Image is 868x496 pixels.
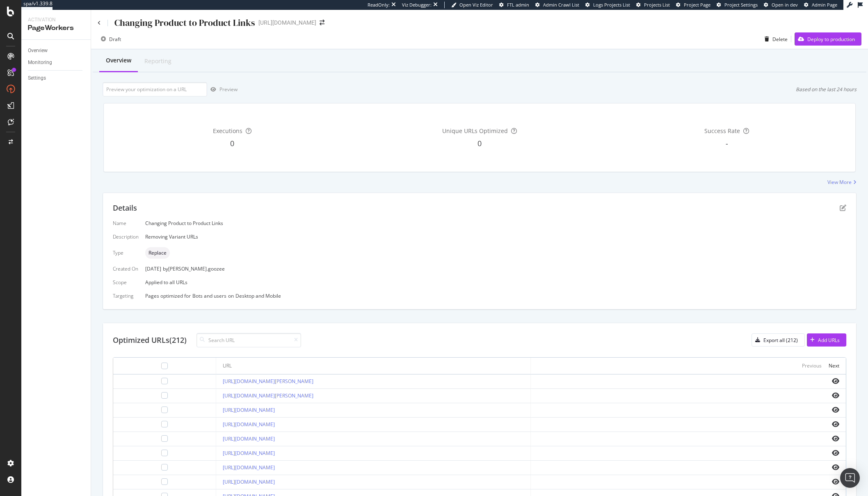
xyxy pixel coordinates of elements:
[818,337,840,344] div: Add URLs
[840,204,846,211] div: pen-to-square
[704,127,740,135] span: Success Rate
[106,56,131,64] div: Overview
[223,421,275,428] a: [URL][DOMAIN_NAME]
[752,333,805,347] button: Export all (212)
[113,220,846,299] div: Applied to all URLs
[451,2,493,8] a: Open Viz Editor
[459,2,493,8] span: Open Viz Editor
[761,32,788,46] button: Delete
[113,292,139,299] div: Targeting
[258,18,316,27] div: [URL][DOMAIN_NAME]
[223,464,275,471] a: [URL][DOMAIN_NAME]
[507,2,529,8] span: FTL admin
[223,406,275,413] a: [URL][DOMAIN_NAME]
[724,2,758,8] span: Project Settings
[840,468,860,488] div: Open Intercom Messenger
[796,86,857,93] div: Based on the last 24 hours
[235,292,281,299] div: Desktop and Mobile
[144,57,171,65] div: Reporting
[113,249,139,256] div: Type
[726,138,728,148] span: -
[832,406,839,413] i: eye
[28,46,48,55] div: Overview
[114,16,255,29] div: Changing Product to Product Links
[593,2,630,8] span: Logs Projects List
[113,279,139,286] div: Scope
[113,203,137,214] div: Details
[832,478,839,485] i: eye
[804,2,837,8] a: Admin Page
[827,179,852,186] div: View More
[219,86,238,93] div: Preview
[636,2,670,8] a: Projects List
[28,74,46,83] div: Settings
[832,435,839,442] i: eye
[28,58,52,67] div: Monitoring
[772,2,798,8] span: Open in dev
[717,2,758,8] a: Project Settings
[684,2,710,8] span: Project Page
[103,82,207,96] input: Preview your optimization on a URL
[145,247,170,259] div: neutral label
[223,435,275,442] a: [URL][DOMAIN_NAME]
[213,127,242,135] span: Executions
[223,392,313,399] a: [URL][DOMAIN_NAME][PERSON_NAME]
[28,46,85,55] a: Overview
[827,179,857,186] a: View More
[772,36,788,43] div: Delete
[196,333,301,347] input: Search URL
[207,83,238,96] button: Preview
[795,32,861,46] button: Deploy to production
[113,220,139,227] div: Name
[163,265,225,272] div: by [PERSON_NAME].goozee
[28,74,85,83] a: Settings
[113,265,139,272] div: Created On
[320,20,324,25] div: arrow-right-arrow-left
[98,21,101,25] a: Click to go back
[145,292,846,299] div: Pages optimized for on
[802,361,822,371] button: Previous
[223,378,313,385] a: [URL][DOMAIN_NAME][PERSON_NAME]
[499,2,529,8] a: FTL admin
[230,138,234,148] span: 0
[764,2,798,8] a: Open in dev
[812,2,837,8] span: Admin Page
[832,392,839,399] i: eye
[477,138,482,148] span: 0
[807,333,846,347] button: Add URLs
[28,58,85,67] a: Monitoring
[28,16,84,23] div: Activation
[829,361,839,371] button: Next
[109,36,121,43] div: Draft
[676,2,710,8] a: Project Page
[368,2,390,8] div: ReadOnly:
[223,450,275,457] a: [URL][DOMAIN_NAME]
[829,362,839,369] div: Next
[832,421,839,427] i: eye
[585,2,630,8] a: Logs Projects List
[807,36,855,43] div: Deploy to production
[543,2,579,8] span: Admin Crawl List
[28,23,84,33] div: PageWorkers
[113,233,139,240] div: Description
[113,335,187,346] div: Optimized URLs (212)
[832,464,839,471] i: eye
[832,378,839,384] i: eye
[802,362,822,369] div: Previous
[145,220,846,227] div: Changing Product to Product Links
[192,292,226,299] div: Bots and users
[223,362,232,370] div: URL
[644,2,670,8] span: Projects List
[535,2,579,8] a: Admin Crawl List
[145,265,846,272] div: [DATE]
[832,450,839,456] i: eye
[223,478,275,485] a: [URL][DOMAIN_NAME]
[402,2,432,8] div: Viz Debugger:
[145,233,846,240] div: Removing Variant URLs
[763,337,798,344] div: Export all (212)
[442,127,508,135] span: Unique URLs Optimized
[148,250,167,255] span: Replace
